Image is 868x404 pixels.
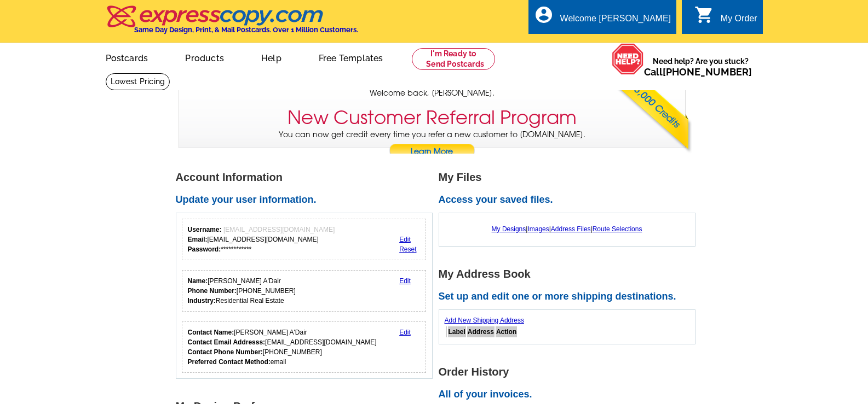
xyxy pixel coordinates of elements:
[182,270,427,312] div: Your personal details.
[694,12,757,26] a: shopping_cart My Order
[188,338,266,346] strong: Contact Email Addresss:
[439,268,702,280] h1: My Address Book
[399,329,411,336] a: Edit
[188,297,216,305] strong: Industry:
[182,321,427,373] div: Who should we contact regarding order issues?
[448,326,466,337] th: Label
[188,287,237,295] strong: Phone Number:
[106,13,358,34] a: Same Day Design, Print, & Mail Postcards. Over 1 Million Customers.
[721,14,757,29] div: My Order
[399,277,411,285] a: Edit
[88,44,166,70] a: Postcards
[399,236,411,243] a: Edit
[188,236,208,243] strong: Email:
[439,389,702,401] h2: All of your invoices.
[301,44,401,70] a: Free Templates
[188,277,208,285] strong: Name:
[467,326,495,337] th: Address
[644,56,757,78] span: Need help? Are you stuck?
[188,327,377,367] div: [PERSON_NAME] A'Dair [EMAIL_ADDRESS][DOMAIN_NAME] [PHONE_NUMBER] email
[439,172,702,183] h1: My Files
[527,225,549,233] a: Images
[223,226,335,233] span: [EMAIL_ADDRESS][DOMAIN_NAME]
[644,66,752,78] span: Call
[188,348,263,356] strong: Contact Phone Number:
[244,44,299,70] a: Help
[188,226,222,233] strong: Username:
[445,219,689,239] div: | | |
[492,225,526,233] a: My Designs
[399,245,416,253] a: Reset
[439,291,702,303] h2: Set up and edit one or more shipping destinations.
[694,5,714,25] i: shopping_cart
[593,225,642,233] a: Route Selections
[439,366,702,378] h1: Order History
[188,329,234,336] strong: Contact Name:
[168,44,242,70] a: Products
[134,26,358,34] h4: Same Day Design, Print, & Mail Postcards. Over 1 Million Customers.
[370,87,495,99] span: Welcome back, [PERSON_NAME].
[496,326,517,337] th: Action
[445,317,524,324] a: Add New Shipping Address
[188,276,296,306] div: [PERSON_NAME] A'Dair [PHONE_NUMBER] Residential Real Estate
[182,219,427,260] div: Your login information.
[389,144,475,160] a: Learn More
[176,172,439,183] h1: Account Information
[176,194,439,206] h2: Update your user information.
[188,245,221,253] strong: Password:
[288,107,577,129] h3: New Customer Referral Program
[439,194,702,206] h2: Access your saved files.
[663,66,752,78] a: [PHONE_NUMBER]
[188,358,271,366] strong: Preferred Contact Method:
[551,225,591,233] a: Address Files
[612,43,644,75] img: help
[534,5,554,25] i: account_circle
[179,129,685,160] p: You can now get credit every time you refer a new customer to [DOMAIN_NAME].
[560,14,671,29] div: Welcome [PERSON_NAME]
